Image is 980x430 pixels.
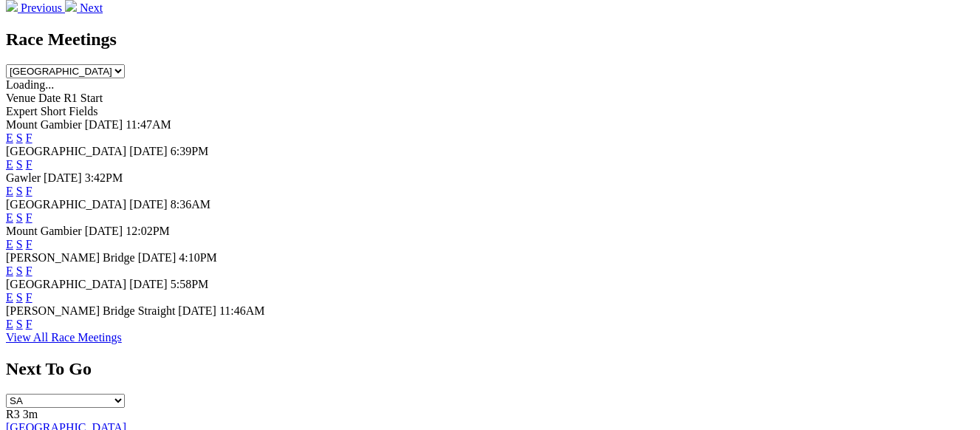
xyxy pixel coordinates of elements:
[126,118,171,131] span: 11:47AM
[179,251,217,264] span: 4:10PM
[6,331,122,344] a: View All Race Meetings
[6,304,175,317] span: [PERSON_NAME] Bridge Straight
[80,1,103,14] span: Next
[126,225,170,237] span: 12:02PM
[16,132,23,144] a: S
[85,118,123,131] span: [DATE]
[23,408,38,420] span: 3m
[6,198,126,211] span: [GEOGRAPHIC_DATA]
[69,105,97,117] span: Fields
[16,211,23,224] a: S
[16,238,23,250] a: S
[26,211,32,224] a: F
[171,198,210,211] span: 8:36AM
[6,92,35,104] span: Venue
[85,225,123,237] span: [DATE]
[6,251,135,264] span: [PERSON_NAME] Bridge
[65,1,103,14] a: Next
[129,145,168,157] span: [DATE]
[26,185,32,197] a: F
[6,185,13,197] a: E
[16,318,23,330] a: S
[6,265,13,277] a: E
[6,291,13,304] a: E
[219,304,265,317] span: 11:46AM
[26,265,32,277] a: F
[6,225,82,237] span: Mount Gambier
[6,278,126,290] span: [GEOGRAPHIC_DATA]
[6,1,65,14] a: Previous
[129,198,168,211] span: [DATE]
[6,118,82,131] span: Mount Gambier
[6,158,13,171] a: E
[6,78,54,91] span: Loading...
[6,408,20,420] span: R3
[44,171,82,184] span: [DATE]
[26,318,32,330] a: F
[171,278,209,290] span: 5:58PM
[6,318,13,330] a: E
[26,132,32,144] a: F
[16,158,23,171] a: S
[6,211,13,224] a: E
[41,105,66,117] span: Short
[64,92,103,104] span: R1 Start
[26,291,32,304] a: F
[26,238,32,250] a: F
[178,304,216,317] span: [DATE]
[26,158,32,171] a: F
[38,92,61,104] span: Date
[6,132,13,144] a: E
[6,30,974,50] h2: Race Meetings
[138,251,177,264] span: [DATE]
[6,359,974,379] h2: Next To Go
[16,291,23,304] a: S
[171,145,209,157] span: 6:39PM
[16,265,23,277] a: S
[21,1,62,14] span: Previous
[129,278,168,290] span: [DATE]
[16,185,23,197] a: S
[6,171,41,184] span: Gawler
[6,145,126,157] span: [GEOGRAPHIC_DATA]
[6,238,13,250] a: E
[6,105,38,117] span: Expert
[85,171,123,184] span: 3:42PM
